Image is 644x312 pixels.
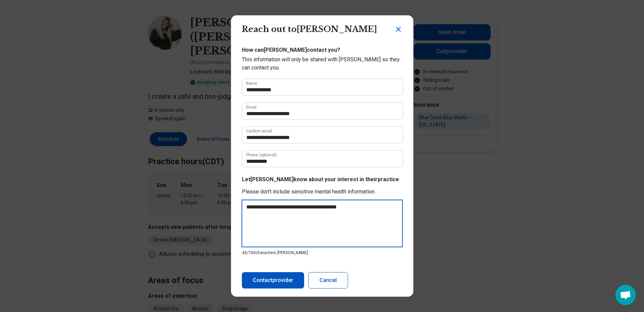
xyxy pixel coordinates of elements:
label: Email [246,105,257,109]
p: 43/ 700 characters [PERSON_NAME] [242,250,402,256]
p: Please don’t include sensitive mental health information. [242,188,402,196]
p: How can [PERSON_NAME] contact you? [242,46,402,54]
button: Close dialog [394,25,402,33]
p: Let [PERSON_NAME] know about your interest in their practice [242,175,402,184]
label: Phone (optional) [246,153,277,157]
p: This information will only be shared with [PERSON_NAME] so they can contact you. [242,56,402,72]
label: Confirm email [246,129,272,133]
label: Name [246,81,257,85]
button: Contactprovider [242,272,304,288]
span: Reach out to [PERSON_NAME] [242,24,377,34]
button: Cancel [308,272,348,288]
